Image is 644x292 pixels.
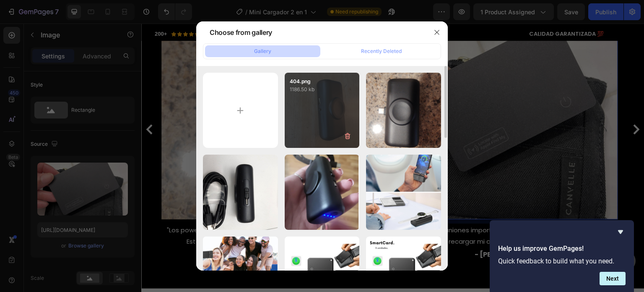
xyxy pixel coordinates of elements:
h2: Help us improve GemPages! [498,244,626,254]
div: Help us improve GemPages! [498,227,626,285]
button: Carousel Back Arrow [1,99,15,113]
img: image [285,155,360,230]
p: Quick feedback to build what you need. [498,257,626,265]
img: image [203,155,278,230]
div: Recently Deleted [361,47,402,55]
p: “Me salvó en reuniones importantes donde el celular se me apagaba. Me permite recargar mi celular... [255,201,475,224]
h2: ENVIO GRATIS 🚚 [223,6,273,15]
div: Gallery [254,47,271,55]
img: image [366,73,441,148]
button: Recently Deleted [324,45,439,57]
h2: CALIDAD GARANTIZADA 💯 [387,6,463,15]
h2: 200+ [13,6,26,15]
p: 404.png [290,78,355,85]
strong: - [PERSON_NAME] [99,226,163,236]
button: Gallery [205,45,320,57]
button: Next question [600,272,626,285]
button: Hide survey [615,227,626,237]
h2: CLIENTES SATISFECHOS [62,6,131,15]
strong: - [PERSON_NAME] [334,226,398,236]
div: Choose from gallery [210,27,272,37]
p: "Los power [PERSON_NAME] la mayoría son muy grandes y pesados. Este es mini y elegante, lo llevo ... [21,201,241,224]
p: 1186.50 kb [290,85,355,94]
img: image [366,155,441,230]
button: Carousel Next Arrow [488,99,502,113]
